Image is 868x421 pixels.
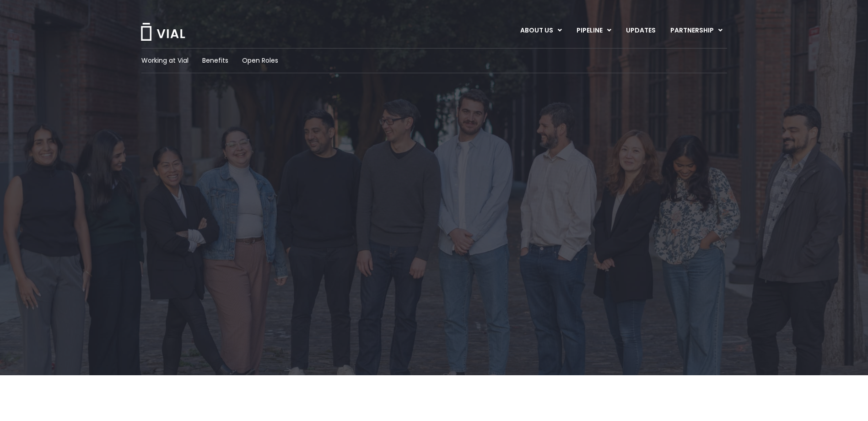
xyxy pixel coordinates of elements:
[202,56,228,65] a: Benefits
[619,23,663,38] a: UPDATES
[141,56,189,65] a: Working at Vial
[242,56,278,65] a: Open Roles
[513,23,569,38] a: ABOUT USMenu Toggle
[140,23,186,41] img: Vial Logo
[663,23,730,38] a: PARTNERSHIPMenu Toggle
[569,23,618,38] a: PIPELINEMenu Toggle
